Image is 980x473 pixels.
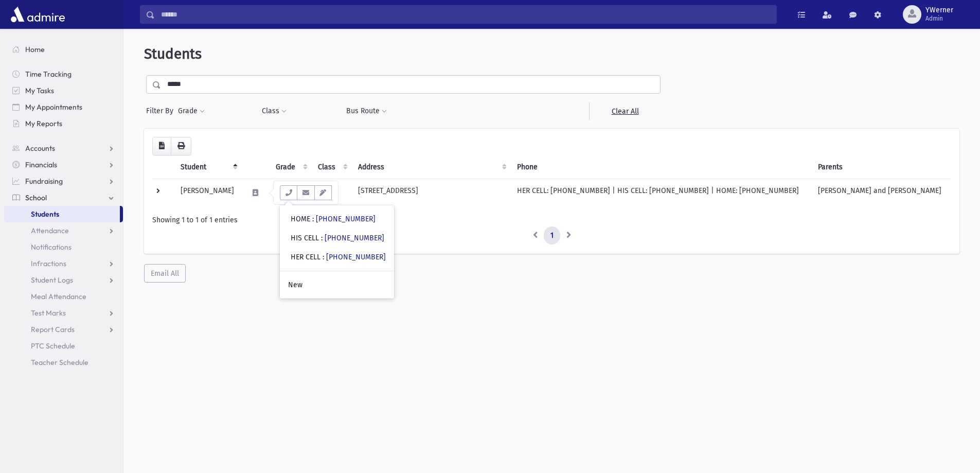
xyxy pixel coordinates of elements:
div: Showing 1 to 1 of 1 entries [152,215,951,225]
a: Accounts [4,140,123,156]
a: Teacher Schedule [4,354,123,371]
th: Parents [812,155,951,179]
span: Home [25,45,45,54]
span: Infractions [31,259,66,268]
a: Students [4,206,120,222]
span: Financials [25,160,57,169]
span: YWerner [925,6,953,14]
span: PTC Schedule [31,341,75,351]
span: Filter By [146,106,177,116]
td: 6 [270,179,312,206]
img: AdmirePro [8,4,67,25]
a: Meal Attendance [4,288,123,305]
button: CSV [152,137,171,155]
a: Infractions [4,255,123,272]
a: Home [4,41,123,58]
th: Address: activate to sort column ascending [352,155,510,179]
div: HOME [291,214,376,224]
span: Student Logs [31,275,73,285]
span: Attendance [31,226,69,235]
span: : [321,234,323,242]
td: [PERSON_NAME] and [PERSON_NAME] [812,179,951,206]
a: My Reports [4,115,123,132]
button: Class [261,102,287,120]
button: Bus Route [346,102,387,120]
span: My Tasks [25,86,54,95]
a: My Appointments [4,99,123,115]
th: Grade: activate to sort column ascending [270,155,312,179]
a: Clear All [589,102,661,120]
th: Student: activate to sort column descending [174,155,242,179]
input: Search [155,5,776,24]
span: My Appointments [25,102,82,112]
button: Print [171,137,191,155]
th: Class: activate to sort column ascending [312,155,352,179]
a: Test Marks [4,305,123,321]
a: My Tasks [4,82,123,99]
th: Phone [511,155,812,179]
span: Meal Attendance [31,292,86,301]
span: : [323,253,324,261]
a: Attendance [4,222,123,239]
a: Financials [4,156,123,173]
a: [PHONE_NUMBER] [325,234,384,242]
a: New [280,275,394,294]
span: Notifications [31,242,72,252]
span: School [25,193,47,202]
span: Report Cards [31,325,75,334]
button: Grade [177,102,205,120]
span: Time Tracking [25,69,72,79]
a: Notifications [4,239,123,255]
a: Fundraising [4,173,123,189]
a: Report Cards [4,321,123,338]
span: Test Marks [31,308,66,318]
a: Student Logs [4,272,123,288]
span: Teacher Schedule [31,358,88,367]
div: HER CELL [291,252,386,262]
a: Time Tracking [4,66,123,82]
span: My Reports [25,119,62,128]
a: 1 [544,226,560,245]
span: Students [31,209,59,219]
span: Accounts [25,144,55,153]
td: [PERSON_NAME] [174,179,242,206]
a: PTC Schedule [4,338,123,354]
button: Email Templates [314,185,332,200]
span: Students [144,45,202,62]
td: 6-A [312,179,352,206]
td: [STREET_ADDRESS] [352,179,510,206]
button: Email All [144,264,186,283]
span: Fundraising [25,177,63,186]
a: [PHONE_NUMBER] [326,253,386,261]
span: : [312,215,314,223]
a: School [4,189,123,206]
td: HER CELL: [PHONE_NUMBER] | HIS CELL: [PHONE_NUMBER] | HOME: [PHONE_NUMBER] [511,179,812,206]
a: [PHONE_NUMBER] [316,215,376,223]
div: HIS CELL [291,233,384,243]
span: Admin [925,14,953,23]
